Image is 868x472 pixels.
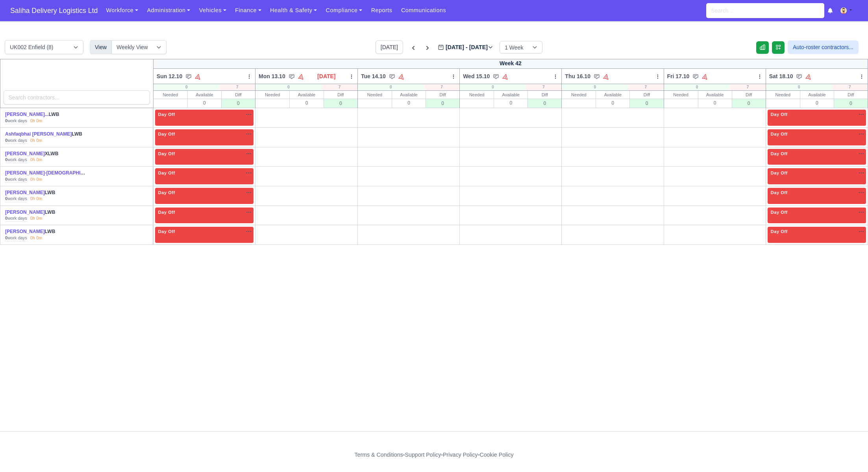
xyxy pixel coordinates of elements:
strong: 0 [5,118,7,123]
input: Search... [706,3,824,18]
div: 0 [596,99,629,107]
div: 0 [494,99,527,107]
a: Ashfaqbhai [PERSON_NAME] [5,131,72,137]
div: 0 [766,84,832,90]
div: 0 [664,84,730,90]
div: work days [5,215,27,222]
div: 0h 0m [30,138,43,144]
div: View [90,40,112,54]
div: 0h 0m [30,118,43,124]
span: Day Off [769,131,789,137]
button: Auto-roster contractors... [788,40,859,54]
div: 7 [322,84,357,90]
a: Vehicles [194,3,231,18]
a: Workforce [102,3,143,18]
span: Day Off [157,151,177,156]
a: Support Policy [405,452,441,458]
div: 7 [424,84,459,90]
a: Privacy Policy [443,452,478,458]
div: 0 [528,99,561,108]
span: [DATE] [317,72,335,80]
a: [PERSON_NAME]... [5,112,49,117]
div: 0 [698,99,732,107]
div: work days [5,235,27,241]
div: Available [392,91,426,99]
div: 7 [628,84,663,90]
a: Finance [231,3,266,18]
a: [PERSON_NAME] [5,229,45,234]
div: 0 [834,99,868,108]
div: 0 [255,84,322,90]
div: Available [596,91,629,99]
div: 0h 0m [30,196,43,202]
div: 0 [800,99,834,107]
iframe: Chat Widget [829,434,868,472]
a: [PERSON_NAME]-[DEMOGRAPHIC_DATA]... [5,170,104,176]
input: Search contractors... [4,90,150,105]
div: Needed [664,91,698,99]
span: Day Off [769,170,789,176]
div: Needed [766,91,800,99]
span: Day Off [157,112,177,117]
div: Available [290,91,323,99]
a: Cookie Policy [479,452,513,458]
div: Diff [426,91,459,99]
div: Diff [834,91,868,99]
div: LWB [5,209,87,216]
span: Day Off [157,209,177,215]
div: LWB [5,131,87,138]
span: Day Off [769,190,789,195]
a: [PERSON_NAME] [5,151,45,156]
div: 0h 0m [30,157,43,163]
div: XLWB [5,151,87,157]
div: Diff [222,91,255,99]
div: Diff [528,91,561,99]
span: Saliha Delivery Logistics Ltd [6,3,102,18]
strong: 0 [5,196,7,201]
div: 0 [324,99,357,108]
div: 0 [290,99,323,107]
div: 0 [154,84,220,90]
a: Terms & Conditions [354,452,403,458]
button: [DATE] [376,40,403,54]
label: [DATE] - [DATE] [438,43,493,52]
div: - - - [210,450,659,459]
span: Wed 15.10 [463,72,490,80]
div: LWB [5,170,87,176]
span: Mon 13.10 [259,72,285,80]
div: 0 [732,99,766,108]
strong: 0 [5,216,7,220]
div: Needed [154,91,187,99]
span: Sun 12.10 [157,72,182,80]
div: Diff [324,91,357,99]
strong: 0 [5,177,7,182]
div: 0h 0m [30,176,43,183]
div: 0h 0m [30,215,43,222]
div: 0 [188,99,221,107]
div: 7 [832,84,868,90]
a: [PERSON_NAME] [5,190,45,195]
span: Fri 17.10 [667,72,690,80]
div: LWB [5,111,87,118]
span: Tue 14.10 [361,72,386,80]
div: Week 42 [153,59,868,69]
span: Day Off [157,229,177,234]
div: 0 [426,99,459,108]
span: Day Off [769,112,789,117]
div: work days [5,176,27,183]
div: LWB [5,189,87,196]
div: Needed [562,91,596,99]
span: Day Off [157,170,177,176]
div: Needed [358,91,392,99]
div: 0 [392,99,426,107]
span: Thu 16.10 [565,72,590,80]
div: Available [188,91,221,99]
strong: 0 [5,157,7,162]
div: LWB [5,228,87,235]
div: 7 [526,84,561,90]
div: Available [698,91,732,99]
strong: 0 [5,235,7,240]
span: Day Off [769,229,789,234]
div: 7 [730,84,765,90]
span: Day Off [769,209,789,215]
